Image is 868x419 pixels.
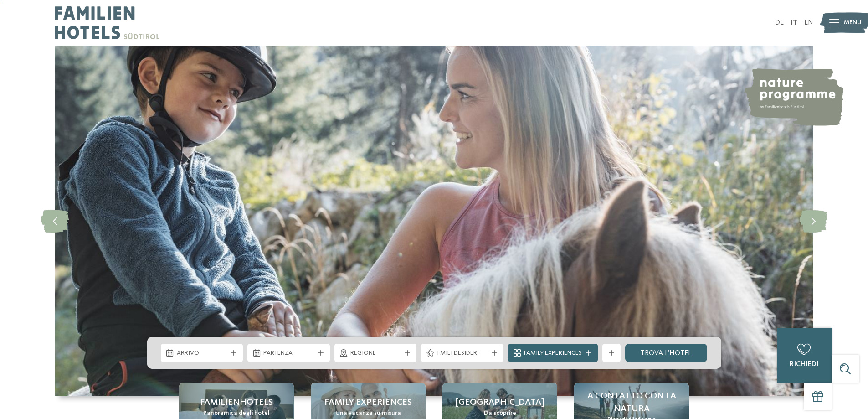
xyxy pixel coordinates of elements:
a: EN [804,19,813,26]
a: IT [791,19,797,26]
span: Family Experiences [524,349,582,358]
span: Da scoprire [484,409,516,418]
span: Panoramica degli hotel [203,409,270,418]
span: Arrivo [177,349,227,358]
span: Familienhotels [200,396,273,409]
a: trova l’hotel [625,344,708,362]
span: Regione [350,349,401,358]
span: richiedi [790,361,819,368]
span: A contatto con la natura [583,390,680,415]
span: Family experiences [324,396,412,409]
span: Una vacanza su misura [335,409,401,418]
img: nature programme by Familienhotels Südtirol [743,68,843,126]
span: I miei desideri [437,349,488,358]
a: DE [775,19,784,26]
a: richiedi [777,328,832,383]
span: Partenza [263,349,314,358]
img: Family hotel Alto Adige: the happy family places! [55,46,813,396]
span: Menu [844,18,862,27]
span: [GEOGRAPHIC_DATA] [456,396,544,409]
